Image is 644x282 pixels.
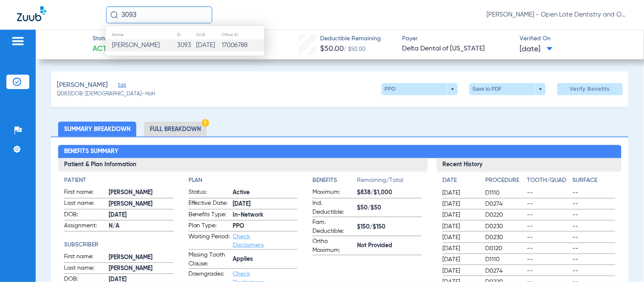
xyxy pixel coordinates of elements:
[573,176,616,185] h4: Surface
[527,267,570,275] span: --
[17,6,46,21] img: Zuub Logo
[527,211,570,219] span: --
[486,211,524,219] span: D0220
[382,83,458,95] button: PPO
[64,221,106,232] span: Assignment:
[109,211,173,220] span: [DATE]
[106,30,177,39] th: Name
[443,189,478,197] span: [DATE]
[58,145,621,159] h2: Benefits Summary
[64,176,173,185] h4: Patient
[177,30,196,39] th: ID
[443,255,478,264] span: [DATE]
[357,223,422,232] span: $150/$150
[527,176,570,185] h4: Tooth/Quad
[357,241,422,250] span: Not Provided
[222,30,264,39] th: Office ID
[357,188,422,197] span: $838/$1,000
[106,6,212,23] input: Search for patients
[196,30,222,39] th: DOB
[443,176,478,185] h4: Date
[312,188,354,198] span: Maximum:
[93,44,117,54] span: Active
[573,222,616,231] span: --
[443,267,478,275] span: [DATE]
[486,176,524,185] h4: Procedure
[144,122,207,137] li: Full Breakdown
[112,42,160,48] span: [PERSON_NAME]
[443,244,478,253] span: [DATE]
[312,176,357,188] app-breakdown-title: Benefits
[443,233,478,242] span: [DATE]
[527,189,570,197] span: --
[312,237,354,255] span: Ortho Maximum:
[573,200,616,208] span: --
[527,200,570,208] span: --
[188,232,230,249] span: Waiting Period:
[188,188,230,198] span: Status:
[573,211,616,219] span: --
[202,119,209,127] img: Hazard
[233,211,298,220] span: In-Network
[64,199,106,209] span: Last name:
[602,241,644,282] iframe: Chat Widget
[344,47,366,52] span: / $50.00
[58,122,136,137] li: Summary Breakdown
[402,34,513,43] span: Payer
[573,233,616,242] span: --
[486,200,524,208] span: D0274
[93,34,117,43] span: Status
[486,233,524,242] span: D0230
[57,91,155,98] span: (2083) DOB: [DEMOGRAPHIC_DATA] - HoH
[188,251,230,268] span: Missing Tooth Clause:
[520,44,553,55] span: [DATE]
[64,240,173,249] h4: Subscriber
[557,83,623,95] button: Verify Benefits
[320,34,381,43] span: Deductible Remaining
[188,221,230,232] span: Plan Type:
[312,176,357,185] h4: Benefits
[110,11,118,19] img: Search Icon
[233,200,298,209] span: [DATE]
[109,188,173,197] span: [PERSON_NAME]
[233,188,298,197] span: Active
[527,176,570,188] app-breakdown-title: Tooth/Quad
[312,199,354,217] span: Ind. Deductible:
[58,158,427,172] h3: Patient & Plan Information
[437,158,622,172] h3: Recent History
[443,211,478,219] span: [DATE]
[357,204,422,212] span: $50/$50
[57,80,108,91] span: [PERSON_NAME]
[357,176,422,188] span: Remaining/Total
[573,244,616,253] span: --
[443,200,478,208] span: [DATE]
[573,255,616,264] span: --
[177,39,196,51] td: 3093
[570,86,610,92] span: Verify Benefits
[470,83,546,95] button: Save to PDF
[520,34,630,43] span: Verified On
[64,252,106,262] span: First name:
[11,36,25,46] img: hamburger-icon
[188,199,230,209] span: Effective Date:
[443,222,478,231] span: [DATE]
[64,210,106,221] span: DOB:
[527,255,570,264] span: --
[573,176,616,188] app-breakdown-title: Surface
[118,82,126,90] span: Edit
[188,176,298,185] h4: Plan
[222,39,264,51] td: 17006788
[320,45,344,53] span: $50.00
[196,39,222,51] td: [DATE]
[402,44,513,54] span: Delta Dental of [US_STATE]
[233,255,298,264] span: Applies
[573,267,616,275] span: --
[486,255,524,264] span: D1110
[188,210,230,221] span: Benefits Type:
[233,234,264,248] a: Check Disclaimers
[64,188,106,198] span: First name:
[109,264,173,273] span: [PERSON_NAME]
